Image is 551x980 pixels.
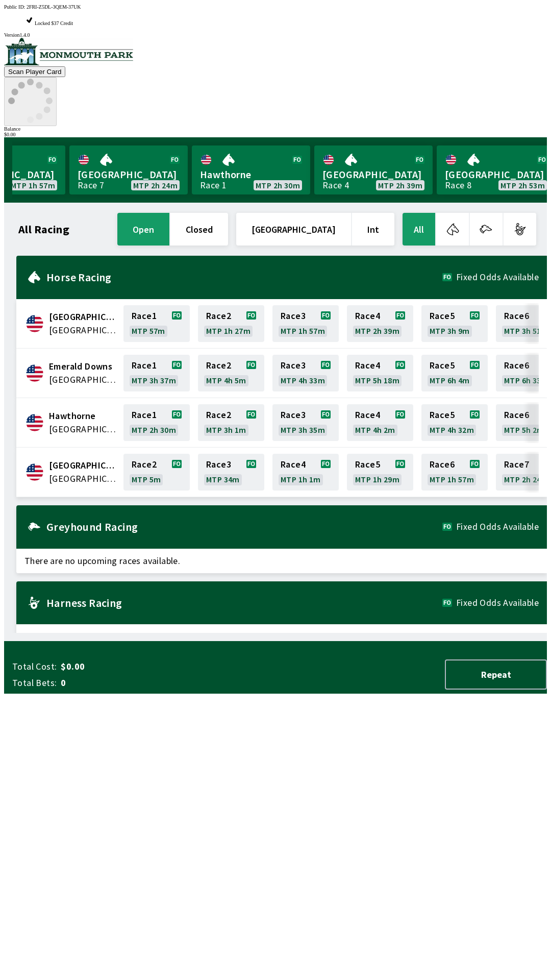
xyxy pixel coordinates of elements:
button: closed [170,213,228,246]
a: Race4MTP 5h 18m [347,355,413,391]
span: MTP 4h 32m [430,426,474,434]
span: Total Cost: [12,660,57,673]
span: MTP 4h 2m [355,426,395,434]
span: MTP 3h 1m [206,426,246,434]
span: MTP 2h 24m [504,475,548,483]
span: There are no upcoming races available. [16,624,547,649]
button: [GEOGRAPHIC_DATA] [236,213,351,246]
span: $0.00 [61,660,221,673]
a: Race5MTP 3h 9m [421,305,488,342]
span: MTP 1h 57m [281,327,325,335]
a: Race5MTP 6h 4m [421,355,488,391]
span: Race 6 [504,361,529,370]
span: Race 1 [132,411,157,419]
a: Race2MTP 1h 27m [198,305,264,342]
button: Int [352,213,394,246]
h2: Horse Racing [46,273,442,281]
div: $ 0.00 [4,132,547,137]
span: Race 5 [430,411,455,419]
span: Race 1 [132,312,157,320]
span: Race 5 [355,460,380,469]
button: open [117,213,169,246]
span: Repeat [454,669,538,680]
span: Race 2 [206,361,231,370]
div: Race 4 [322,181,349,189]
a: Race3MTP 1h 57m [272,305,339,342]
span: United States [49,324,117,337]
span: Fixed Odds Available [456,273,539,281]
span: MTP 1h 57m [11,181,55,189]
div: Race 1 [200,181,227,189]
h2: Greyhound Racing [46,523,442,531]
span: [GEOGRAPHIC_DATA] [445,168,547,181]
a: Race5MTP 4h 32m [421,404,488,441]
a: Race4MTP 4h 2m [347,404,413,441]
a: Race2MTP 5m [123,454,190,491]
span: Locked $37 Credit [35,20,73,26]
span: Race 4 [355,361,380,370]
span: MTP 3h 37m [132,376,176,384]
span: Race 3 [206,460,231,469]
span: 2FRI-Z5DL-3QEM-37UK [27,4,81,10]
span: Race 1 [132,361,157,370]
span: [GEOGRAPHIC_DATA] [78,168,180,181]
span: There are no upcoming races available. [16,549,547,573]
span: Total Bets: [12,677,57,689]
span: Hawthorne [200,168,302,181]
span: MTP 2h 30m [132,426,176,434]
span: Race 3 [281,411,306,419]
span: MTP 4h 33m [281,376,325,384]
span: MTP 1h 29m [355,475,399,483]
span: MTP 2h 39m [355,327,399,335]
h2: Harness Racing [46,599,442,607]
span: MTP 1h 1m [281,475,321,483]
div: Race 7 [78,181,104,189]
span: Race 7 [504,460,529,469]
span: MTP 3h 51m [504,327,548,335]
span: United States [49,472,117,485]
span: Race 4 [281,460,306,469]
a: Race1MTP 3h 37m [123,355,190,391]
button: All [403,213,435,246]
span: Race 4 [355,411,380,419]
span: Monmouth Park [49,459,117,472]
a: Race1MTP 2h 30m [123,404,190,441]
a: [GEOGRAPHIC_DATA]Race 4MTP 2h 39m [314,145,433,194]
span: MTP 3h 35m [281,426,325,434]
span: MTP 34m [206,475,240,483]
span: Emerald Downs [49,360,117,373]
span: Fixed Odds Available [456,523,539,531]
span: MTP 5h 2m [504,426,544,434]
div: Version 1.4.0 [4,32,547,38]
span: Fixed Odds Available [456,599,539,607]
span: Race 6 [504,411,529,419]
span: [GEOGRAPHIC_DATA] [322,168,424,181]
h1: All Racing [18,225,69,233]
span: Race 3 [281,312,306,320]
span: MTP 2h 24m [133,181,178,189]
a: Race3MTP 4h 33m [272,355,339,391]
span: Race 5 [430,361,455,370]
a: Race5MTP 1h 29m [347,454,413,491]
span: Race 2 [206,312,231,320]
span: United States [49,373,117,386]
span: MTP 4h 5m [206,376,246,384]
img: venue logo [4,38,133,65]
span: MTP 2h 39m [378,181,422,189]
a: Race3MTP 3h 35m [272,404,339,441]
span: Canterbury Park [49,310,117,324]
span: Race 2 [132,460,157,469]
span: 0 [61,677,221,689]
a: Race4MTP 1h 1m [272,454,339,491]
a: Race3MTP 34m [198,454,264,491]
span: MTP 5m [132,475,161,483]
span: MTP 3h 9m [430,327,470,335]
span: MTP 6h 33m [504,376,548,384]
span: MTP 5h 18m [355,376,399,384]
a: Race2MTP 3h 1m [198,404,264,441]
button: Repeat [445,659,547,690]
a: [GEOGRAPHIC_DATA]Race 7MTP 2h 24m [69,145,188,194]
div: Public ID: [4,4,547,10]
span: MTP 2h 53m [500,181,545,189]
a: Race6MTP 1h 57m [421,454,488,491]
